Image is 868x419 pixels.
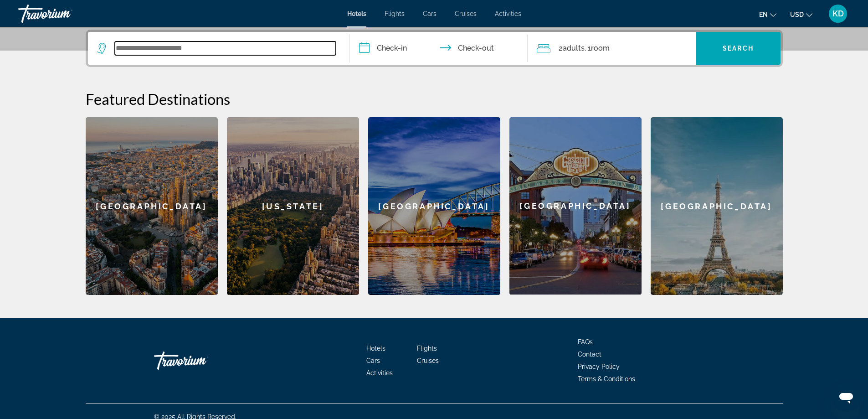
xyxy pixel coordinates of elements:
[366,357,380,364] a: Cars
[826,4,850,23] button: User Menu
[578,338,593,346] a: FAQs
[832,9,844,18] span: KD
[759,11,768,18] span: en
[790,11,804,18] span: USD
[578,363,620,370] a: Privacy Policy
[790,8,812,21] button: Change currency
[347,10,366,17] a: Hotels
[385,10,405,17] a: Flights
[455,10,477,17] a: Cruises
[227,117,359,295] a: [US_STATE]
[417,357,439,364] a: Cruises
[578,375,635,383] a: Terms & Conditions
[759,8,776,21] button: Change language
[651,117,783,295] a: [GEOGRAPHIC_DATA]
[366,345,385,352] a: Hotels
[585,42,610,55] span: , 1
[591,44,610,52] span: Room
[528,32,696,65] button: Travelers: 2 adults, 0 children
[423,10,437,17] a: Cars
[509,117,642,295] div: [GEOGRAPHIC_DATA]
[86,90,783,108] h2: Featured Destinations
[417,345,437,352] a: Flights
[696,32,781,65] button: Search
[559,42,585,55] span: 2
[366,369,393,377] a: Activities
[509,117,642,295] a: [GEOGRAPHIC_DATA]
[88,32,781,65] div: Search widget
[368,117,500,295] a: [GEOGRAPHIC_DATA]
[578,351,601,358] a: Contact
[154,347,245,374] a: Travorium
[723,45,754,52] span: Search
[18,2,109,26] a: Travorium
[832,383,861,412] iframe: Button to launch messaging window
[563,44,585,52] span: Adults
[86,117,218,295] a: [GEOGRAPHIC_DATA]
[350,32,528,65] button: Check in and out dates
[495,10,521,17] a: Activities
